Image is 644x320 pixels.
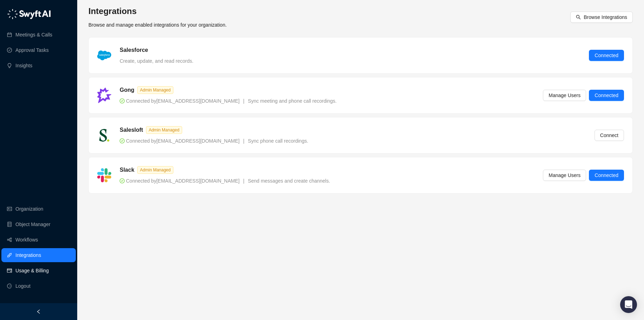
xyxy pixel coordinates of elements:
[584,13,627,21] span: Browse Integrations
[137,86,173,94] span: Admin Managed
[120,98,240,104] span: Connected by [EMAIL_ADDRESS][DOMAIN_NAME]
[15,59,32,73] a: Insights
[15,43,49,57] a: Approval Tasks
[589,90,624,101] button: Connected
[570,12,633,23] button: Browse Integrations
[549,171,580,179] span: Manage Users
[243,98,245,104] span: |
[248,138,308,144] span: Sync phone call recordings.
[595,171,618,179] span: Connected
[243,138,245,144] span: |
[7,9,51,19] img: logo-05li4sbe.png
[97,88,111,103] img: gong-Dwh8HbPa.png
[15,28,52,42] a: Meetings & Calls
[543,170,586,181] button: Manage Users
[97,128,111,142] img: mMK+48p7D+msP84feEvvg518Vq6zhYAAAAASUVORK5CYII=
[15,233,38,247] a: Workflows
[88,22,227,28] span: Browse and manage enabled integrations for your organization.
[88,6,227,17] h3: Integrations
[549,91,580,99] span: Manage Users
[36,309,41,314] span: left
[248,98,337,104] span: Sync meeting and phone call recordings.
[120,138,125,143] span: check-circle
[589,170,624,181] button: Connected
[15,202,43,216] a: Organization
[120,178,125,183] span: check-circle
[120,58,193,64] span: Create, update, and read records.
[576,15,581,20] span: search
[120,126,143,134] h5: Salesloft
[600,131,618,139] span: Connect
[15,264,49,278] a: Usage & Billing
[589,50,624,61] button: Connected
[15,248,41,262] a: Integrations
[146,126,182,134] span: Admin Managed
[248,178,330,184] span: Send messages and create channels.
[620,296,637,313] div: Open Intercom Messenger
[595,130,624,141] button: Connect
[120,138,240,144] span: Connected by [EMAIL_ADDRESS][DOMAIN_NAME]
[595,91,618,99] span: Connected
[15,279,31,293] span: Logout
[97,50,111,60] img: salesforce-ChMvK6Xa.png
[15,217,51,231] a: Object Manager
[120,98,125,103] span: check-circle
[120,46,148,54] h5: Salesforce
[120,178,240,184] span: Connected by [EMAIL_ADDRESS][DOMAIN_NAME]
[97,168,111,182] img: slack-Cn3INd-T.png
[595,52,618,59] span: Connected
[7,284,12,288] span: logout
[137,166,173,174] span: Admin Managed
[120,86,134,94] h5: Gong
[543,90,586,101] button: Manage Users
[120,166,134,174] h5: Slack
[243,178,245,184] span: |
